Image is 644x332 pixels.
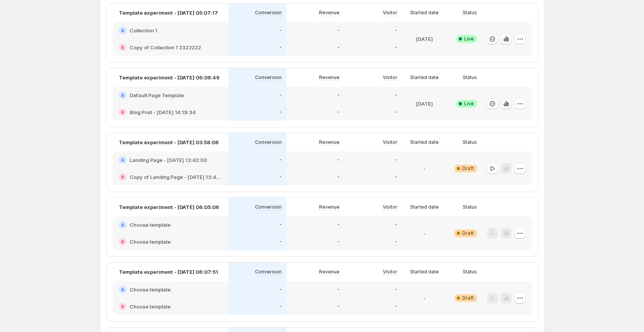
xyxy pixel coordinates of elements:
p: - [337,222,340,228]
h2: Choose template [130,221,171,229]
p: Template experiment - [DATE] 03:58:06 [119,138,219,146]
p: Visitor [383,269,397,275]
p: - [423,165,426,172]
p: - [337,92,340,98]
p: Status [463,139,477,145]
h2: Choose template [130,286,171,293]
p: Conversion [255,74,282,81]
p: Status [463,74,477,81]
p: [DATE] [416,100,433,108]
h2: B [121,45,124,50]
p: Conversion [255,10,282,16]
p: Revenue [319,10,340,16]
span: Live [464,101,474,107]
p: Started date [410,269,439,275]
p: Visitor [383,204,397,210]
p: - [337,27,340,34]
p: - [423,229,426,237]
span: Draft [462,230,474,236]
p: - [395,286,397,293]
span: Live [464,36,474,42]
h2: Collection 1 [130,27,157,34]
h2: Landing Page - [DATE] 13:42:00 [130,156,207,164]
p: - [337,109,340,115]
p: - [337,303,340,310]
p: Revenue [319,204,340,210]
p: - [395,27,397,34]
p: Visitor [383,139,397,145]
p: Started date [410,204,439,210]
p: Status [463,10,477,16]
p: - [423,294,426,302]
h2: B [121,110,124,115]
h2: B [121,304,124,309]
p: - [337,44,340,51]
p: - [337,286,340,293]
p: Status [463,269,477,275]
p: Template experiment - [DATE] 05:07:17 [119,9,218,17]
p: - [395,222,397,228]
span: Draft [462,295,474,301]
p: Template experiment - [DATE] 06:06:49 [119,74,220,81]
p: - [279,27,282,34]
p: Visitor [383,10,397,16]
p: Revenue [319,139,340,145]
h2: B [121,175,124,179]
p: Revenue [319,269,340,275]
p: - [395,303,397,310]
h2: Choose template [130,303,171,310]
p: - [279,109,282,115]
h2: A [121,287,124,292]
h2: Blog Post - [DATE] 14:19:34 [130,108,196,116]
h2: Choose template [130,238,171,246]
p: Template experiment - [DATE] 06:07:51 [119,268,218,276]
p: - [279,303,282,310]
p: Revenue [319,74,340,81]
p: Started date [410,74,439,81]
h2: A [121,158,124,162]
p: [DATE] [416,35,433,43]
p: Template experiment - [DATE] 06:05:06 [119,203,219,211]
h2: Default Page Template [130,91,184,99]
p: Conversion [255,269,282,275]
span: Draft [462,165,474,172]
p: - [279,286,282,293]
p: - [395,174,397,180]
p: - [337,174,340,180]
p: Conversion [255,204,282,210]
p: Started date [410,139,439,145]
p: - [337,239,340,245]
p: Started date [410,10,439,16]
p: - [337,157,340,163]
p: - [395,239,397,245]
h2: A [121,222,124,227]
p: Visitor [383,74,397,81]
p: Conversion [255,139,282,145]
p: - [279,44,282,51]
p: - [279,174,282,180]
p: - [279,222,282,228]
p: - [279,239,282,245]
h2: Copy of Landing Page - [DATE] 13:42:00 [130,173,222,181]
p: - [279,157,282,163]
p: - [395,44,397,51]
h2: A [121,28,124,33]
p: - [395,157,397,163]
h2: A [121,93,124,98]
h2: B [121,239,124,244]
p: - [279,92,282,98]
p: - [395,109,397,115]
p: - [395,92,397,98]
h2: Copy of Collection 1 2322222 [130,44,201,51]
p: Status [463,204,477,210]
